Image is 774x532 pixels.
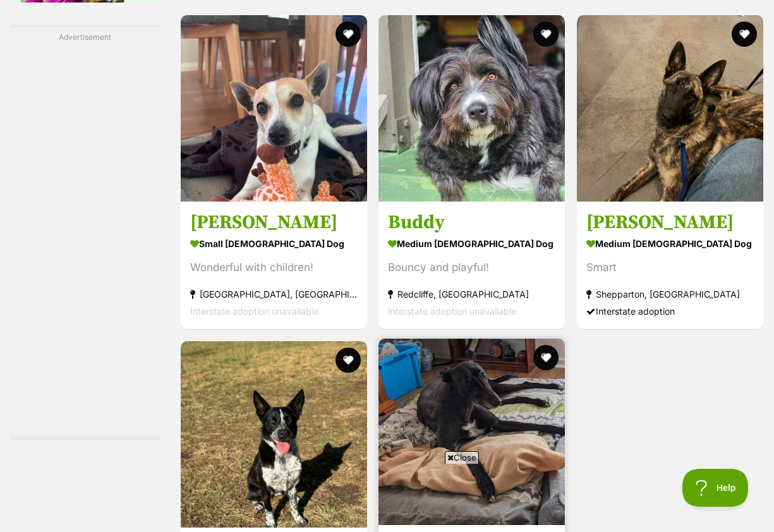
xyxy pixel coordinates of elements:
[190,259,358,276] div: Wonderful with children!
[388,259,555,276] div: Bouncy and playful!
[586,259,754,276] div: Smart
[157,469,617,526] iframe: Advertisement
[586,286,754,303] strong: Shepparton, [GEOGRAPHIC_DATA]
[388,286,555,303] strong: Redcliffe, [GEOGRAPHIC_DATA]
[586,234,754,253] strong: medium [DEMOGRAPHIC_DATA] Dog
[190,234,358,253] strong: small [DEMOGRAPHIC_DATA] Dog
[378,201,565,329] a: Buddy medium [DEMOGRAPHIC_DATA] Dog Bouncy and playful! Redcliffe, [GEOGRAPHIC_DATA] Interstate a...
[34,48,135,427] iframe: Advertisement
[378,15,565,202] img: Buddy - Old English Sheepdog
[190,210,358,234] h3: [PERSON_NAME]
[181,201,367,329] a: [PERSON_NAME] small [DEMOGRAPHIC_DATA] Dog Wonderful with children! [GEOGRAPHIC_DATA], [GEOGRAPHI...
[533,21,559,47] button: favourite
[533,345,559,370] button: favourite
[586,303,754,320] div: Interstate adoption
[181,341,367,528] img: Penne - Australian Stumpy Tail Cattle Dog
[388,210,555,234] h3: Buddy
[682,469,749,507] iframe: Help Scout Beacon - Open
[577,15,763,202] img: Jade - Dutch Shepherd Dog
[190,306,318,317] span: Interstate adoption unavailable
[732,21,757,47] button: favourite
[388,234,555,253] strong: medium [DEMOGRAPHIC_DATA] Dog
[586,210,754,234] h3: [PERSON_NAME]
[9,25,160,440] div: Advertisement
[335,21,360,47] button: favourite
[190,286,358,303] strong: [GEOGRAPHIC_DATA], [GEOGRAPHIC_DATA]
[378,339,565,525] img: Blakey, the greyhound - Greyhound Dog
[388,306,516,317] span: Interstate adoption unavailable
[577,201,763,329] a: [PERSON_NAME] medium [DEMOGRAPHIC_DATA] Dog Smart Shepparton, [GEOGRAPHIC_DATA] Interstate adoption
[335,348,360,373] button: favourite
[445,451,479,464] span: Close
[181,15,367,202] img: Billy - Fox Terrier Dog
